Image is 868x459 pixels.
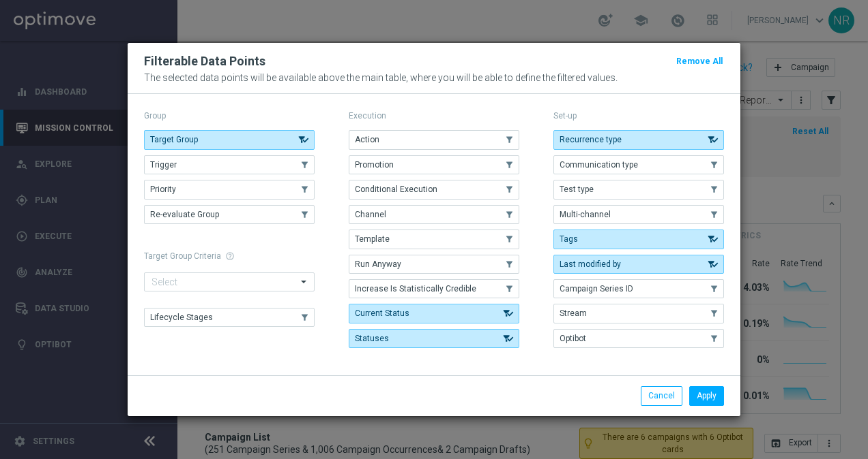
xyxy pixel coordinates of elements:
button: Target Group [144,130,315,149]
button: Trigger [144,155,315,174]
button: Conditional Execution [349,180,519,199]
button: Action [349,130,519,149]
span: Run Anyway [355,259,401,269]
span: Campaign Series ID [560,284,633,294]
button: Increase Is Statistically Credible [349,279,519,298]
span: Conditional Execution [355,185,437,194]
p: Execution [349,110,519,121]
span: Multi-channel [560,210,611,219]
button: Communication type [553,155,724,174]
span: Re-evaluate Group [150,210,219,219]
button: Channel [349,205,519,224]
button: Tags [553,229,724,249]
button: Last modified by [553,255,724,274]
button: Lifecycle Stages [144,308,315,327]
span: help_outline [225,251,235,261]
button: Multi-channel [553,205,724,224]
button: Run Anyway [349,255,519,274]
span: Current Status [355,308,409,318]
p: Group [144,110,315,121]
span: Channel [355,210,386,219]
p: The selected data points will be available above the main table, where you will be able to define... [144,72,724,83]
span: Lifecycle Stages [150,313,213,322]
span: Increase Is Statistically Credible [355,284,476,294]
span: Promotion [355,160,394,170]
span: Trigger [150,160,177,170]
h1: Target Group Criteria [144,251,315,261]
button: Campaign Series ID [553,279,724,298]
span: Statuses [355,334,389,343]
span: Stream [560,308,587,318]
button: Recurrence type [553,130,724,149]
span: Priority [150,185,176,194]
h2: Filterable Data Points [144,53,265,69]
span: Communication type [560,160,638,170]
button: Apply [689,386,724,405]
button: Statuses [349,329,519,348]
button: Optibot [553,329,724,348]
button: Promotion [349,155,519,174]
button: Remove All [675,54,724,69]
span: Action [355,135,379,144]
span: Target Group [150,135,198,144]
button: Stream [553,304,724,323]
p: Set-up [553,110,724,121]
button: Current Status [349,304,519,323]
button: Test type [553,180,724,199]
span: Test type [560,185,594,194]
button: Re-evaluate Group [144,205,315,224]
span: Recurrence type [560,135,622,144]
span: Template [355,234,390,244]
button: Template [349,229,519,249]
button: Priority [144,180,315,199]
button: Cancel [641,386,682,405]
span: Last modified by [560,259,621,269]
span: Tags [560,234,578,244]
span: Optibot [560,334,586,343]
